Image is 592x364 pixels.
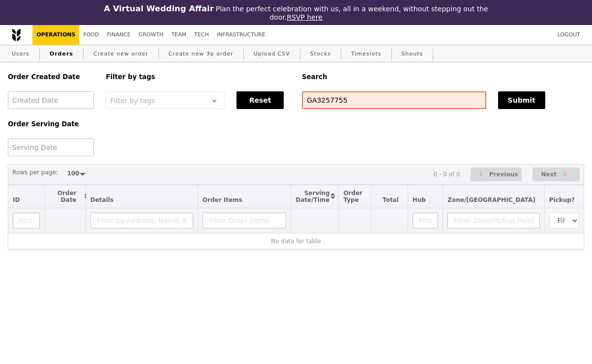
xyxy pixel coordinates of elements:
[306,45,335,63] a: Stocks
[110,96,155,105] span: Filter by tags
[8,73,94,81] h5: Order Created Date
[343,190,362,203] span: Order Type
[90,213,193,228] input: Filter by Address, Name, Email, Mobile
[347,45,385,63] a: Timeslots
[32,25,79,45] a: Operations
[8,120,94,128] h5: Order Serving Date
[302,73,584,81] h5: Search
[12,168,58,177] label: Rows per page:
[203,213,286,228] input: Filter Order Items
[533,168,580,182] button: Next
[13,196,20,203] span: ID
[413,196,426,203] span: Hub
[287,13,323,21] a: RSVP here
[489,168,518,180] span: Previous
[165,45,237,63] a: Create new 3p order
[213,25,269,45] a: Infrastructure
[104,4,213,13] h3: A Virtual Wedding Affair
[541,168,557,180] span: Next
[46,45,77,63] a: Orders
[203,196,242,203] span: Order Items
[90,196,114,203] span: Details
[8,45,33,63] a: Users
[135,25,168,45] a: Growth
[190,25,213,45] a: Tech
[413,213,438,228] input: Filter Hub
[99,4,494,21] div: Plan the perfect celebration with us, all in a weekend, without stepping out the door.
[237,91,284,109] button: Reset
[103,25,135,45] a: Finance
[8,139,94,156] input: Serving Date
[471,168,522,182] button: Previous
[250,45,294,63] a: Upload CSV
[12,28,21,41] img: Grain logo
[89,45,152,63] a: Create new order
[433,171,460,178] div: 0 - 0 of 0
[8,91,94,109] input: Created Date
[106,73,290,81] h5: Filter by tags
[498,91,545,109] button: Submit
[549,196,575,203] span: Pickup?
[13,238,579,245] div: No data for table
[398,45,427,63] a: Shouts
[79,25,103,45] a: Food
[447,213,540,228] input: Filter Zone/Pickup Point
[554,25,584,45] a: Logout
[302,91,486,109] input: Search any field
[13,213,40,228] input: ID or Salesperson name
[447,196,535,203] span: Zone/[GEOGRAPHIC_DATA]
[167,25,190,45] a: Team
